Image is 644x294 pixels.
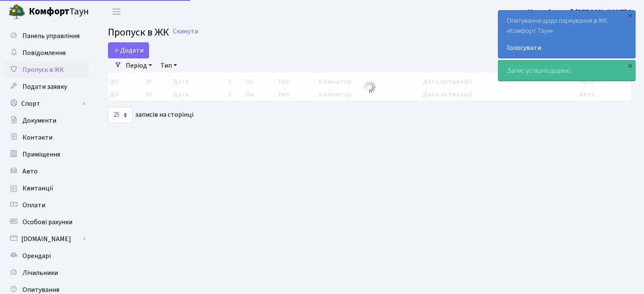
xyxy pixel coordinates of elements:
[22,31,80,41] span: Панель управління
[8,3,25,20] img: logo.png
[108,107,193,123] label: записів на сторінці
[108,42,149,58] a: Додати
[4,231,89,247] a: [DOMAIN_NAME]
[4,112,89,129] a: Документи
[4,95,89,112] a: Спорт
[528,7,634,17] a: Меленівський [PERSON_NAME] А.
[22,82,67,91] span: Подати заявку
[4,78,89,95] a: Подати заявку
[498,60,635,81] div: Запис успішно додано.
[22,116,56,125] span: Документи
[122,58,155,73] a: Період
[626,61,634,70] div: ×
[363,80,376,94] img: Обробка...
[498,11,635,58] div: Опитування щодо паркування в ЖК «Комфорт Таун»
[4,214,89,231] a: Особові рахунки
[22,48,66,58] span: Повідомлення
[4,197,89,214] a: Оплати
[4,146,89,163] a: Приміщення
[113,46,144,55] span: Додати
[22,201,45,210] span: Оплати
[106,5,127,19] button: Переключити навігацію
[626,11,634,20] div: ×
[528,7,634,16] b: Меленівський [PERSON_NAME] А.
[108,25,169,40] span: Пропуск в ЖК
[4,44,89,61] a: Повідомлення
[22,167,38,176] span: Авто
[173,27,198,36] a: Скинути
[29,5,69,18] b: Комфорт
[22,150,60,159] span: Приміщення
[22,133,53,142] span: Контакти
[4,163,89,180] a: Авто
[22,184,53,193] span: Квитанції
[507,43,627,53] a: Голосувати
[4,27,89,44] a: Панель управління
[22,217,72,227] span: Особові рахунки
[29,5,89,19] span: Таун
[4,61,89,78] a: Пропуск в ЖК
[22,268,58,278] span: Лічильники
[4,129,89,146] a: Контакти
[22,65,64,74] span: Пропуск в ЖК
[108,107,133,123] select: записів на сторінці
[4,264,89,281] a: Лічильники
[22,251,51,261] span: Орендарі
[4,180,89,197] a: Квитанції
[4,247,89,264] a: Орендарі
[157,58,180,73] a: Тип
